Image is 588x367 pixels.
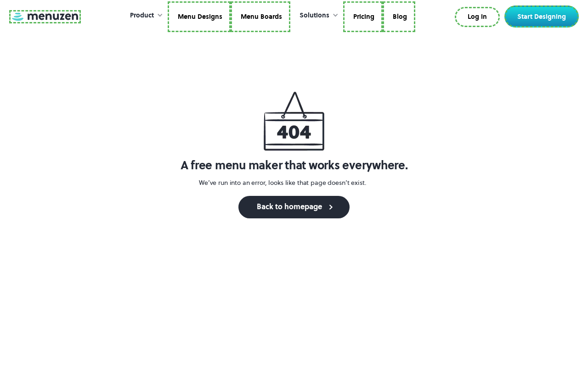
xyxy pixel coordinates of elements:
[300,11,329,21] div: Solutions
[181,159,408,172] h1: A free menu maker that works everywhere.
[130,11,154,21] div: Product
[343,1,383,33] a: Pricing
[290,1,343,30] div: Solutions
[168,1,231,33] a: Menu Designs
[504,6,579,28] a: Start Designing
[383,1,415,33] a: Blog
[121,1,168,30] div: Product
[257,203,322,210] div: Back to homepage
[238,196,350,218] a: Back to homepage
[231,1,290,33] a: Menu Boards
[181,179,385,187] p: We’ve run into an error, looks like that page doesn’t exist.
[455,7,500,27] a: Log In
